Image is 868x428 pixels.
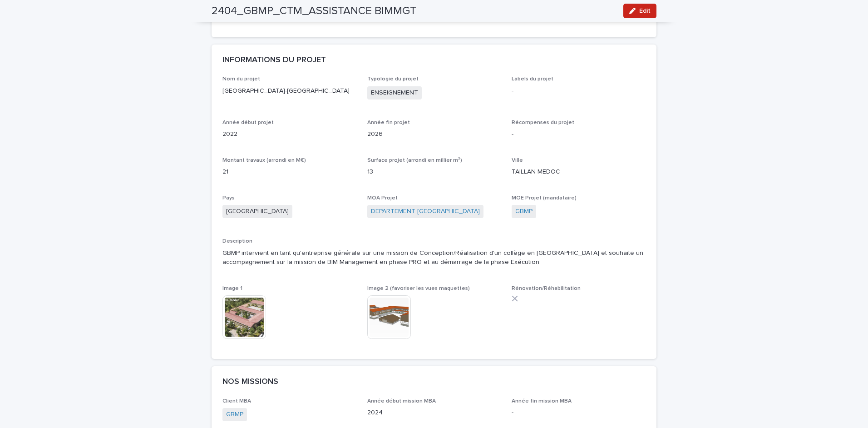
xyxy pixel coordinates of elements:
[222,205,292,218] span: [GEOGRAPHIC_DATA]
[222,249,646,268] p: GBMP intervient en tant qu'entreprise générale sur une mission de Conception/Réalisation d'un col...
[222,377,278,387] h2: NOS MISSIONS
[512,167,646,177] p: TAILLAN-MEDOC
[639,8,651,14] span: Edit
[212,5,416,18] h2: 2404_GBMP_CTM_ASSISTANCE BIMMGT
[222,167,356,177] p: 21
[367,120,410,125] span: Année fin projet
[367,286,470,291] span: Image 2 (favoriser les vues maquettes)
[222,129,356,139] p: 2022
[512,158,523,163] span: Ville
[367,76,419,82] span: Typologie du projet
[222,120,274,125] span: Année début projet
[222,398,251,404] span: Client MBA
[367,86,422,100] span: ENSEIGNEMENT
[367,167,501,177] p: 13
[623,4,656,18] button: Edit
[226,410,243,419] a: GBMP
[371,207,480,216] a: DEPARTEMENT [GEOGRAPHIC_DATA]
[367,408,501,418] p: 2024
[367,158,462,163] span: Surface projet (arrondi en millier m²)
[512,286,581,291] span: Rénovation/Réhabilitation
[367,129,501,139] p: 2026
[512,129,646,139] p: -
[512,408,646,418] p: -
[222,239,252,244] span: Description
[367,398,436,404] span: Année début mission MBA
[367,195,398,201] span: MOA Projet
[222,76,260,82] span: Nom du projet
[222,286,242,291] span: Image 1
[512,120,574,125] span: Récompenses du projet
[512,76,553,82] span: Labels du projet
[515,207,533,216] a: GBMP
[512,398,572,404] span: Année fin mission MBA
[512,195,577,201] span: MOE Projet (mandataire)
[222,158,306,163] span: Montant travaux (arrondi en M€)
[222,55,326,65] h2: INFORMATIONS DU PROJET
[512,86,646,96] p: -
[222,195,235,201] span: Pays
[222,86,356,96] p: [GEOGRAPHIC_DATA]-[GEOGRAPHIC_DATA]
